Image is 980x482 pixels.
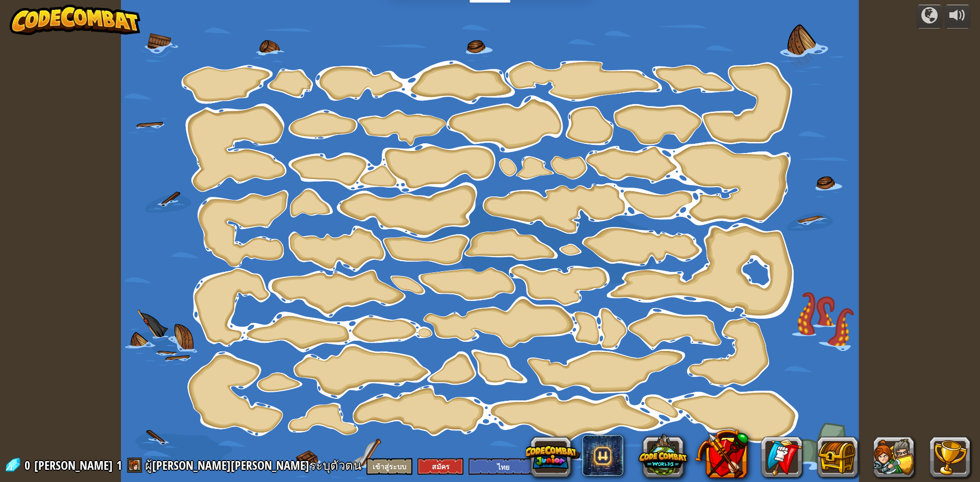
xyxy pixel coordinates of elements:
[10,5,140,35] img: CodeCombat - Learn how to code by playing a game
[116,457,122,473] span: 1
[145,457,361,473] span: ผู้[PERSON_NAME][PERSON_NAME]ระบุตัวตน
[945,5,970,29] button: ปรับระดับเสียง
[24,457,33,473] span: 0
[418,458,463,475] button: สมัคร
[917,5,942,29] button: แคมเปญ
[34,457,113,474] span: [PERSON_NAME]
[366,458,412,475] button: เข้าสู่ระบบ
